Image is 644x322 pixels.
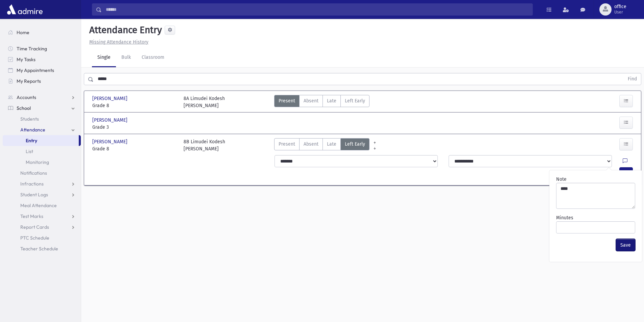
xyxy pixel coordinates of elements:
span: Grade 3 [92,124,177,131]
span: Entry [26,138,37,144]
span: Present [279,141,295,148]
a: Classroom [136,48,170,67]
u: Missing Attendance History [89,39,148,45]
div: 8A Limudei Kodesh [PERSON_NAME] [184,95,225,109]
div: 8B Limudei Kodesh [PERSON_NAME] [184,138,225,152]
a: Single [92,48,116,67]
span: Attendance [20,127,45,133]
span: Absent [304,141,318,148]
span: List [26,148,33,154]
input: Search [102,3,532,16]
a: Time Tracking [3,43,81,54]
div: AttTypes [274,138,369,152]
a: Missing Attendance History [87,39,148,45]
span: Home [17,29,29,35]
span: Test Marks [20,213,43,219]
span: Time Tracking [17,46,47,52]
a: Notifications [3,168,81,178]
span: My Reports [17,78,41,84]
a: Report Cards [3,222,81,232]
a: My Appointments [3,65,81,76]
a: PTC Schedule [3,232,81,243]
span: My Tasks [17,56,35,63]
span: Late [327,141,336,148]
span: Absent [304,97,318,104]
span: office [614,4,626,9]
h5: Attendance Entry [87,24,162,36]
a: Test Marks [3,211,81,222]
a: Accounts [3,92,81,103]
span: My Appointments [17,67,54,73]
span: Notifications [20,170,47,176]
span: [PERSON_NAME] [92,95,129,102]
span: [PERSON_NAME] [92,138,129,145]
span: Grade 8 [92,145,177,152]
a: My Reports [3,76,81,86]
span: Present [279,97,295,104]
a: List [3,146,81,157]
span: Infractions [20,181,44,187]
span: Meal Attendance [20,202,57,208]
div: AttTypes [274,95,369,109]
span: Late [327,97,336,104]
a: My Tasks [3,54,81,65]
span: Student Logs [20,192,48,198]
label: Note [556,176,567,183]
span: Monitoring [26,159,49,165]
a: Meal Attendance [3,200,81,211]
span: Left Early [345,141,365,148]
span: Students [20,116,39,122]
a: Attendance [3,124,81,135]
span: Teacher Schedule [20,246,58,252]
button: Save [616,239,635,251]
img: AdmirePro [5,3,44,16]
a: Entry [3,135,79,146]
span: Left Early [345,97,365,104]
span: PTC Schedule [20,235,49,241]
a: Students [3,114,81,124]
span: School [17,105,31,111]
span: User [614,9,626,15]
a: Home [3,27,81,38]
span: [PERSON_NAME] [92,117,129,124]
a: Bulk [116,48,136,67]
span: Accounts [17,94,36,100]
button: Find [624,73,641,85]
span: Grade 8 [92,102,177,109]
a: Student Logs [3,189,81,200]
a: Teacher Schedule [3,243,81,254]
a: Infractions [3,178,81,189]
span: Report Cards [20,224,49,230]
a: Monitoring [3,157,81,168]
label: Minutes [556,214,573,221]
a: School [3,103,81,114]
